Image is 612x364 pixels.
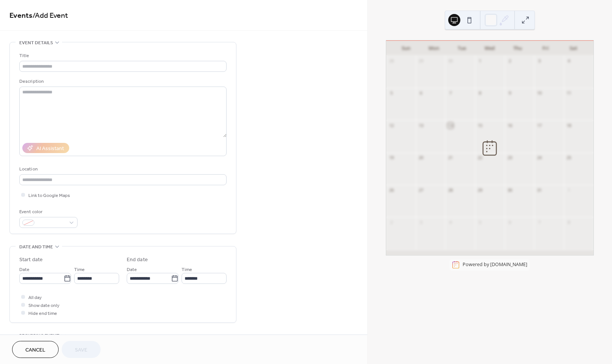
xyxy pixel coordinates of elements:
div: 14 [447,122,453,128]
div: Event color [19,208,76,216]
a: [DOMAIN_NAME] [490,262,527,268]
a: Events [9,8,33,23]
div: Thu [504,41,532,56]
div: Fri [532,41,560,56]
div: 1 [477,58,483,64]
span: Recurring event [19,332,59,340]
div: Sun [392,41,420,56]
div: 30 [507,187,513,193]
div: 27 [418,187,424,193]
div: 29 [418,58,424,64]
div: 17 [536,122,542,128]
div: End date [127,256,148,264]
div: 8 [566,219,572,225]
div: 30 [447,58,453,64]
span: Cancel [25,346,45,354]
div: 11 [566,90,572,96]
div: 5 [477,219,483,225]
button: Cancel [12,341,59,358]
span: Date and time [19,243,53,251]
div: Wed [476,41,504,56]
div: Title [19,52,225,60]
div: 31 [536,187,542,193]
div: 4 [566,58,572,64]
div: 19 [388,155,394,161]
div: 10 [536,90,542,96]
div: 13 [418,122,424,128]
div: Mon [420,41,448,56]
div: 8 [477,90,483,96]
div: 2 [388,219,394,225]
div: 22 [477,155,483,161]
div: 21 [447,155,453,161]
div: 3 [418,219,424,225]
div: 29 [477,187,483,193]
div: 7 [447,90,453,96]
div: 28 [447,187,453,193]
div: 15 [477,122,483,128]
span: Time [182,266,192,274]
span: Event details [19,39,53,47]
div: 26 [388,187,394,193]
div: 23 [507,155,513,161]
div: 16 [507,122,513,128]
span: Date [127,266,137,274]
span: / Add Event [33,8,68,23]
div: 24 [536,155,542,161]
div: 12 [388,122,394,128]
span: Date [19,266,30,274]
span: Show date only [28,302,59,310]
div: 4 [447,219,453,225]
div: 28 [388,58,394,64]
div: 20 [418,155,424,161]
span: Hide end time [28,310,57,318]
div: Location [19,165,225,173]
div: Start date [19,256,43,264]
div: 1 [566,187,572,193]
div: Sat [559,41,587,56]
span: Time [74,266,85,274]
div: 2 [507,58,513,64]
span: All day [28,294,42,302]
div: Description [19,77,225,85]
span: Link to Google Maps [28,192,70,200]
div: 18 [566,122,572,128]
div: 3 [536,58,542,64]
div: Tue [448,41,476,56]
div: 6 [418,90,424,96]
div: 5 [388,90,394,96]
div: 9 [507,90,513,96]
div: 7 [536,219,542,225]
div: 6 [507,219,513,225]
div: Powered by [463,262,527,268]
div: 25 [566,155,572,161]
